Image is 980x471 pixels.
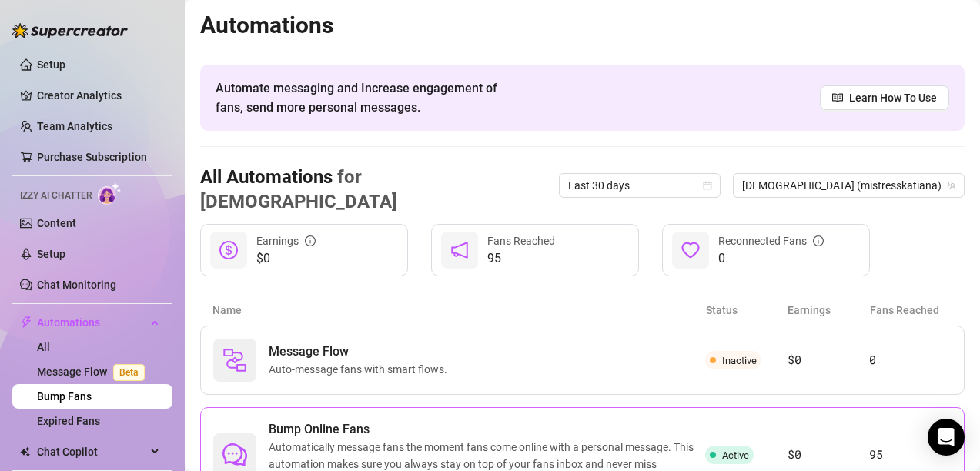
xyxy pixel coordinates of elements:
span: Goddess (mistresskatiana) [742,174,955,197]
div: Reconnected Fans [718,232,824,249]
h2: Automations [200,11,965,40]
span: team [947,181,956,190]
article: $0 [788,446,870,464]
a: Message FlowBeta [37,366,151,378]
span: read [832,92,843,103]
span: Automate messaging and Increase engagement of fans, send more personal messages. [216,78,512,117]
h3: All Automations [200,165,559,215]
span: info-circle [305,235,316,246]
article: Name [212,302,706,319]
a: Creator Analytics [37,83,160,108]
a: Content [37,217,76,229]
span: dollar [219,241,238,259]
span: heart [681,241,700,259]
span: Learn How To Use [849,89,937,106]
span: calendar [703,181,712,190]
a: Bump Fans [37,390,92,403]
span: 95 [487,249,555,268]
span: thunderbolt [20,316,32,329]
span: Izzy AI Chatter [20,189,92,203]
article: $0 [788,351,870,369]
span: info-circle [813,235,824,246]
article: Status [706,302,788,319]
span: Last 30 days [568,174,711,197]
a: Learn How To Use [820,85,949,110]
img: Chat Copilot [20,446,30,457]
article: Earnings [788,302,870,319]
a: Setup [37,58,65,71]
div: Open Intercom Messenger [928,419,965,456]
a: Team Analytics [37,120,112,132]
span: comment [222,443,247,467]
a: Setup [37,248,65,260]
span: Fans Reached [487,235,555,247]
a: Chat Monitoring [37,279,116,291]
span: Active [722,449,749,461]
img: svg%3e [222,348,247,372]
div: Earnings [256,232,316,249]
a: Purchase Subscription [37,151,147,163]
span: Inactive [722,355,757,366]
span: Auto-message fans with smart flows. [269,361,453,378]
span: $0 [256,249,316,268]
span: Chat Copilot [37,439,146,464]
img: AI Chatter [98,182,122,205]
span: notification [450,241,469,259]
article: 95 [869,446,952,464]
span: Automations [37,310,146,335]
span: 0 [718,249,824,268]
article: 0 [869,351,952,369]
span: Bump Online Fans [269,420,705,439]
span: Beta [113,364,145,381]
img: logo-BBDzfeDw.svg [12,23,128,38]
a: All [37,341,50,353]
span: Message Flow [269,342,453,361]
article: Fans Reached [870,302,952,319]
a: Expired Fans [37,415,100,427]
span: for [DEMOGRAPHIC_DATA] [200,166,397,212]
